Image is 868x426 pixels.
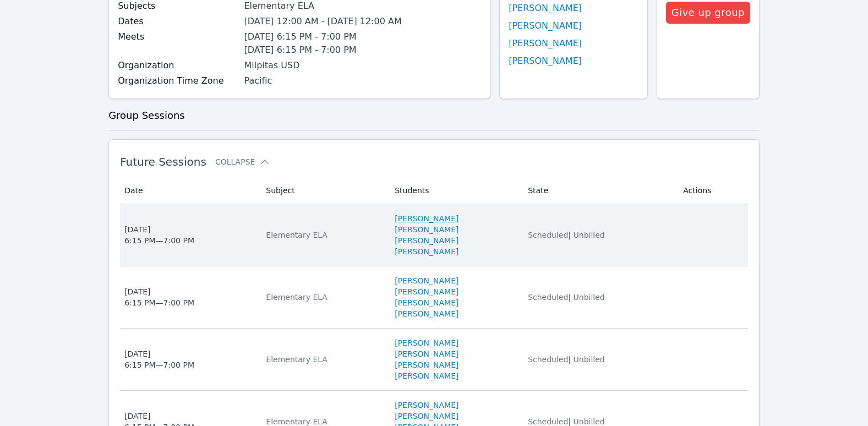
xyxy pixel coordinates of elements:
[120,155,206,168] span: Future Sessions
[395,400,458,411] a: [PERSON_NAME]
[118,30,237,43] label: Meets
[124,224,194,246] div: [DATE] 6:15 PM — 7:00 PM
[395,297,458,308] a: [PERSON_NAME]
[395,213,458,224] a: [PERSON_NAME]
[395,411,458,422] a: [PERSON_NAME]
[509,54,582,68] a: [PERSON_NAME]
[124,348,194,370] div: [DATE] 6:15 PM — 7:00 PM
[120,177,259,204] th: Date
[395,286,458,297] a: [PERSON_NAME]
[395,337,458,348] a: [PERSON_NAME]
[395,348,458,359] a: [PERSON_NAME]
[244,59,481,72] div: Milpitas USD
[259,177,388,204] th: Subject
[266,354,381,365] div: Elementary ELA
[521,177,676,204] th: State
[528,231,605,239] span: Scheduled | Unbilled
[666,2,750,24] button: Give up group
[395,275,458,286] a: [PERSON_NAME]
[395,308,458,319] a: [PERSON_NAME]
[118,59,237,72] label: Organization
[244,43,481,57] li: [DATE] 6:15 PM - 7:00 PM
[528,417,605,426] span: Scheduled | Unbilled
[528,293,605,302] span: Scheduled | Unbilled
[120,329,748,391] tr: [DATE]6:15 PM—7:00 PMElementary ELA[PERSON_NAME][PERSON_NAME][PERSON_NAME][PERSON_NAME]Scheduled|...
[215,156,270,167] button: Collapse
[395,359,458,370] a: [PERSON_NAME]
[120,266,748,329] tr: [DATE]6:15 PM—7:00 PMElementary ELA[PERSON_NAME][PERSON_NAME][PERSON_NAME][PERSON_NAME]Scheduled|...
[108,108,760,123] h3: Group Sessions
[244,30,481,43] li: [DATE] 6:15 PM - 7:00 PM
[266,292,381,303] div: Elementary ELA
[509,2,582,15] a: [PERSON_NAME]
[118,74,237,88] label: Organization Time Zone
[395,370,458,381] a: [PERSON_NAME]
[509,19,582,32] a: [PERSON_NAME]
[509,37,582,50] a: [PERSON_NAME]
[124,286,194,308] div: [DATE] 6:15 PM — 7:00 PM
[395,235,458,246] a: [PERSON_NAME]
[266,230,381,241] div: Elementary ELA
[118,15,237,28] label: Dates
[244,74,481,88] div: Pacific
[388,177,521,204] th: Students
[528,355,605,364] span: Scheduled | Unbilled
[676,177,748,204] th: Actions
[395,224,458,235] a: [PERSON_NAME]
[120,204,748,266] tr: [DATE]6:15 PM—7:00 PMElementary ELA[PERSON_NAME][PERSON_NAME][PERSON_NAME][PERSON_NAME]Scheduled|...
[395,246,458,257] a: [PERSON_NAME]
[244,16,401,26] span: [DATE] 12:00 AM - [DATE] 12:00 AM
